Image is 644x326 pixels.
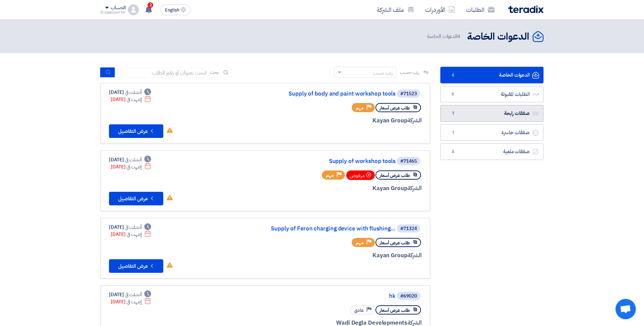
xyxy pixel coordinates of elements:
[111,231,151,238] div: [DATE]
[109,291,151,298] div: [DATE]
[109,156,151,163] div: [DATE]
[109,124,163,138] button: عرض التفاصيل
[148,2,153,8] span: 2
[440,67,544,83] a: الدعوات الخاصة4
[440,143,544,160] a: صفقات ملغية4
[371,2,420,18] a: ملف الشركة
[380,240,410,246] span: طلب عرض أسعار
[165,8,179,13] span: English
[125,291,141,298] span: أنشئت في
[407,116,422,125] span: الشركة
[115,67,210,78] input: ابحث بعنوان أو رقم الطلب
[346,170,375,180] div: مرفوض
[407,184,422,192] span: الشركة
[467,30,529,43] h2: الدعوات الخاصة
[400,69,419,76] span: رتب حسب
[373,69,393,77] div: رتب حسب
[420,2,461,18] a: الأوردرات
[615,299,636,319] div: Open chat
[457,33,460,40] span: 4
[161,4,190,15] button: English
[100,11,125,14] div: El bassiouni for
[380,307,410,313] span: طلب عرض أسعار
[400,294,417,299] div: #69020
[111,96,151,103] div: [DATE]
[380,105,410,111] span: طلب عرض أسعار
[400,91,417,96] div: #71523
[356,240,364,246] span: مهم
[449,72,457,79] span: 4
[449,91,457,98] span: 9
[427,33,462,40] span: الدعوات الخاصة
[109,224,151,231] div: [DATE]
[449,148,457,155] span: 4
[260,91,395,97] a: Supply of body and paint workshop tools
[111,298,151,305] div: [DATE]
[127,231,141,238] span: إنتهت في
[380,172,410,179] span: طلب عرض أسعار
[111,163,151,170] div: [DATE]
[356,105,364,111] span: مهم
[127,96,141,103] span: إنتهت في
[127,298,141,305] span: إنتهت في
[449,129,457,136] span: 1
[508,5,544,13] img: Teradix logo
[125,224,141,231] span: أنشئت في
[210,69,219,76] span: بحث
[400,159,417,164] div: #71465
[109,192,163,205] button: عرض التفاصيل
[449,110,457,117] span: 1
[440,86,544,103] a: الطلبات المقبولة9
[326,172,334,179] span: مهم
[400,226,417,231] div: #71324
[407,251,422,260] span: الشركة
[111,5,125,11] div: الحساب
[109,259,163,273] button: عرض التفاصيل
[128,4,139,15] img: profile_test.png
[258,184,422,193] div: Kayan Group
[440,105,544,122] a: صفقات رابحة1
[440,124,544,141] a: صفقات خاسرة1
[125,89,141,96] span: أنشئت في
[109,89,151,96] div: [DATE]
[125,156,141,163] span: أنشئت في
[260,293,395,299] a: hk
[260,226,395,232] a: Supply of Feron charging device with flushing...
[127,163,141,170] span: إنتهت في
[258,251,422,260] div: Kayan Group
[354,307,364,313] span: عادي
[258,116,422,125] div: Kayan Group
[461,2,500,18] a: الطلبات
[260,158,395,164] a: Supply of workshop tools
